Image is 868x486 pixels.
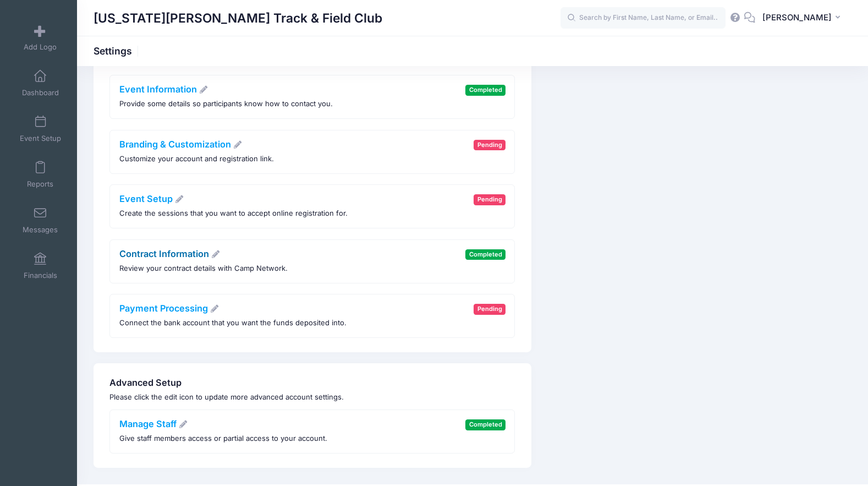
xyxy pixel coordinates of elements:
[762,12,832,24] span: [PERSON_NAME]
[119,193,184,204] a: Event Setup
[14,201,67,239] a: Messages
[109,378,515,389] h4: Advanced Setup
[14,110,67,148] a: Event Setup
[119,318,347,329] p: Connect the bank account that you want the funds deposited into.
[119,208,348,219] p: Create the sessions that you want to accept online registration for.
[119,84,208,95] a: Event Information
[465,85,506,95] span: Completed
[14,18,67,57] a: Add Logo
[24,42,57,52] span: Add Logo
[119,154,274,165] p: Customize your account and registration link.
[20,134,61,143] span: Event Setup
[474,194,506,205] span: Pending
[24,271,57,280] span: Financials
[755,6,851,31] button: [PERSON_NAME]
[119,248,221,259] a: Contract Information
[119,263,288,274] p: Review your contract details with Camp Network.
[119,99,333,110] p: Provide some details so participants know how to contact you.
[561,7,726,29] input: Search by First Name, Last Name, or Email...
[23,225,58,234] span: Messages
[94,45,141,57] h1: Settings
[119,303,219,314] a: Payment Processing
[14,155,67,194] a: Reports
[465,249,506,260] span: Completed
[14,64,67,102] a: Dashboard
[465,419,506,430] span: Completed
[94,6,382,31] h1: [US_STATE][PERSON_NAME] Track & Field Club
[474,140,506,150] span: Pending
[14,247,67,285] a: Financials
[109,392,515,403] p: Please click the edit icon to update more advanced account settings.
[119,418,188,429] a: Manage Staff
[119,433,327,444] p: Give staff members access or partial access to your account.
[22,88,59,97] span: Dashboard
[474,304,506,314] span: Pending
[27,179,53,189] span: Reports
[119,139,243,150] a: Branding & Customization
